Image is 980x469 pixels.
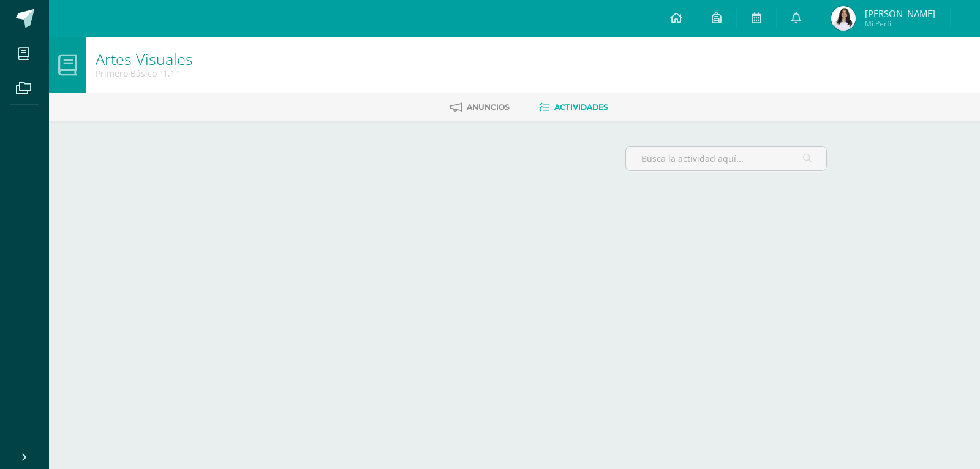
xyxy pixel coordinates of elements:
[96,67,193,79] div: Primero Básico '1.1'
[865,18,935,29] span: Mi Perfil
[539,97,608,117] a: Actividades
[467,102,510,112] span: Anuncios
[96,50,193,67] h1: Artes Visuales
[450,97,510,117] a: Anuncios
[831,6,856,31] img: a4beccd52d1e2b11f01c6d84d446bfb9.png
[626,147,826,170] input: Busca la actividad aquí...
[865,7,935,20] span: [PERSON_NAME]
[96,48,193,69] a: Artes Visuales
[554,102,608,112] span: Actividades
